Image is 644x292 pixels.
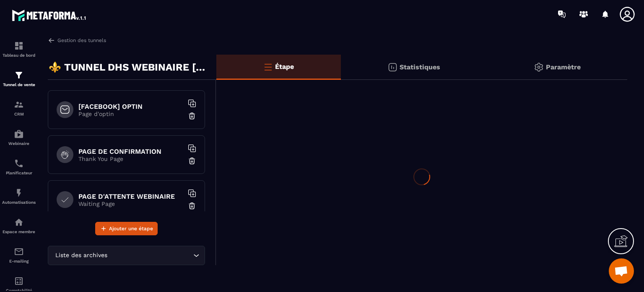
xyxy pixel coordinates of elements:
img: accountant [14,276,24,286]
span: Liste des archives [53,251,109,260]
input: Search for option [109,251,191,260]
img: trash [188,112,196,120]
a: formationformationTunnel de vente [2,64,36,93]
a: Ouvrir le chat [609,258,634,284]
p: Étape [275,63,294,71]
h6: PAGE DE CONFIRMATION [78,147,183,155]
a: automationsautomationsAutomatisations [2,182,36,211]
p: Thank You Page [78,155,183,162]
button: Ajouter une étape [95,222,158,235]
img: arrow [48,37,55,44]
p: Statistiques [400,63,440,71]
h6: [FACEBOOK] OPTIN [78,103,183,110]
h6: PAGE D'ATTENTE WEBINAIRE [78,192,183,200]
a: emailemailE-mailing [2,240,36,270]
img: setting-gr.5f69749f.svg [534,62,544,72]
p: Waiting Page [78,200,183,207]
span: Ajouter une étape [109,224,153,233]
img: stats.20deebd0.svg [387,62,397,72]
a: formationformationCRM [2,93,36,123]
p: Webinaire [2,141,36,146]
img: formation [14,70,24,80]
div: Search for option [48,246,205,265]
p: Espace membre [2,229,36,234]
p: Paramètre [546,63,581,71]
p: Tableau de bord [2,53,36,58]
img: trash [188,157,196,165]
img: trash [188,202,196,210]
a: schedulerschedulerPlanificateur [2,152,36,182]
a: Gestion des tunnels [48,37,106,44]
p: ⚜️ TUNNEL DHS WEBINAIRE [DATE] [49,59,210,76]
img: automations [14,188,24,198]
p: Planificateur [2,171,36,175]
a: automationsautomationsWebinaire [2,123,36,152]
p: E-mailing [2,259,36,263]
p: Page d'optin [78,110,183,117]
a: formationformationTableau de bord [2,34,36,64]
img: logo [12,8,87,23]
p: Automatisations [2,200,36,205]
img: scheduler [14,158,24,168]
p: CRM [2,112,36,116]
p: Tunnel de vente [2,82,36,87]
a: automationsautomationsEspace membre [2,211,36,240]
img: formation [14,100,24,110]
img: bars-o.4a397970.svg [263,62,273,72]
img: automations [14,217,24,227]
img: email [14,247,24,257]
img: formation [14,41,24,51]
img: automations [14,129,24,139]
